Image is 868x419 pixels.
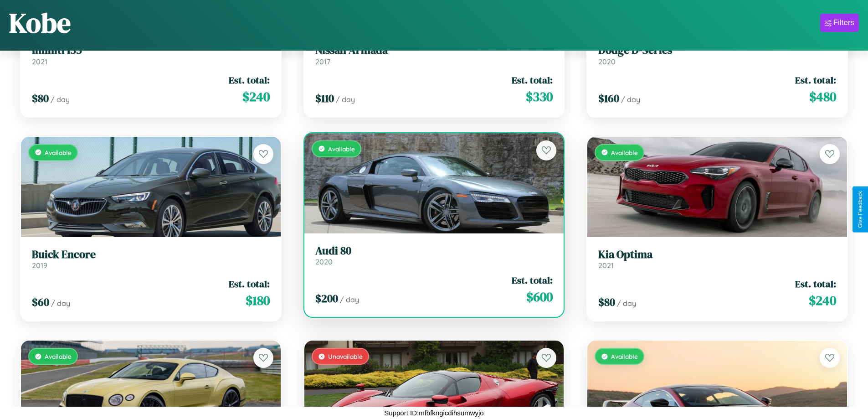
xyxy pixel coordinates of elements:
h3: Kia Optima [598,248,836,261]
span: Unavailable [328,352,363,360]
span: $ 180 [246,291,270,310]
span: $ 110 [315,91,334,106]
span: Available [45,352,72,360]
span: Est. total: [512,274,553,287]
h3: Buick Encore [32,248,270,261]
span: Available [611,352,638,360]
h3: Audi 80 [315,244,553,258]
span: $ 480 [809,88,836,106]
span: / day [617,299,636,308]
div: Give Feedback [857,191,863,228]
h3: Infiniti I35 [32,44,270,57]
span: / day [51,95,70,104]
h3: Dodge D-Series [598,44,836,57]
span: / day [51,299,70,308]
p: Support ID: mfbfkngicdihsumwyjo [384,407,483,419]
span: / day [336,95,355,104]
span: $ 160 [598,91,619,106]
a: Infiniti I352021 [32,44,270,66]
span: $ 600 [526,288,553,306]
a: Audi 802020 [315,244,553,267]
span: $ 240 [242,88,270,106]
span: $ 60 [32,295,49,310]
h1: Kobe [9,4,71,41]
h3: Nissan Armada [315,44,553,57]
span: 2021 [32,57,47,66]
span: / day [340,295,359,304]
div: Filters [833,18,854,27]
a: Kia Optima2021 [598,248,836,270]
span: $ 80 [32,91,49,106]
span: 2019 [32,261,47,270]
a: Buick Encore2019 [32,248,270,270]
span: $ 80 [598,295,615,310]
span: Est. total: [229,277,270,290]
span: 2020 [315,257,333,266]
a: Dodge D-Series2020 [598,44,836,66]
span: Available [328,145,355,153]
span: 2021 [598,261,614,270]
span: Est. total: [512,73,553,87]
span: / day [621,95,640,104]
span: Available [45,149,72,156]
button: Filters [820,14,859,32]
a: Nissan Armada2017 [315,44,553,66]
span: Available [611,149,638,156]
span: Est. total: [795,73,836,87]
span: Est. total: [229,73,270,87]
span: $ 330 [526,88,553,106]
span: Est. total: [795,277,836,290]
span: $ 240 [809,291,836,310]
span: $ 200 [315,291,338,306]
span: 2020 [598,57,616,66]
span: 2017 [315,57,330,66]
